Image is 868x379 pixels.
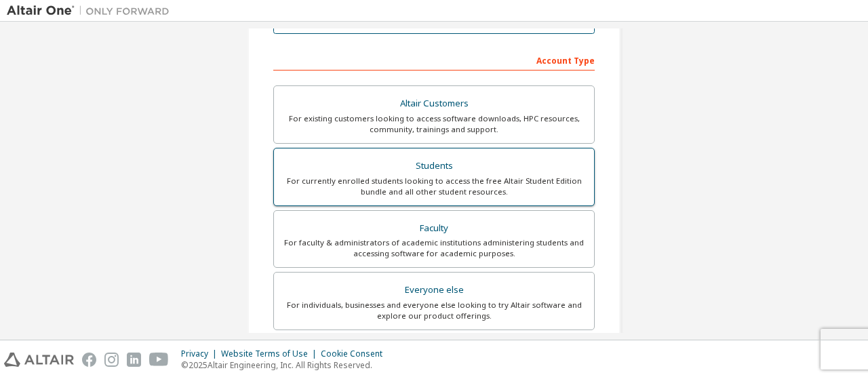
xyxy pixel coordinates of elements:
[321,348,391,359] div: Cookie Consent
[82,353,96,367] img: facebook.svg
[282,157,586,176] div: Students
[282,237,586,259] div: For faculty & administrators of academic institutions administering students and accessing softwa...
[127,353,141,367] img: linkedin.svg
[181,348,221,359] div: Privacy
[7,4,176,18] img: Altair One
[273,49,595,71] div: Account Type
[221,348,321,359] div: Website Terms of Use
[181,359,391,371] p: © 2025 Altair Engineering, Inc. All Rights Reserved.
[282,219,586,238] div: Faculty
[149,353,169,367] img: youtube.svg
[282,176,586,197] div: For currently enrolled students looking to access the free Altair Student Edition bundle and all ...
[282,113,586,135] div: For existing customers looking to access software downloads, HPC resources, community, trainings ...
[282,94,586,113] div: Altair Customers
[282,300,586,321] div: For individuals, businesses and everyone else looking to try Altair software and explore our prod...
[4,353,74,367] img: altair_logo.svg
[282,281,586,300] div: Everyone else
[104,353,119,367] img: instagram.svg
